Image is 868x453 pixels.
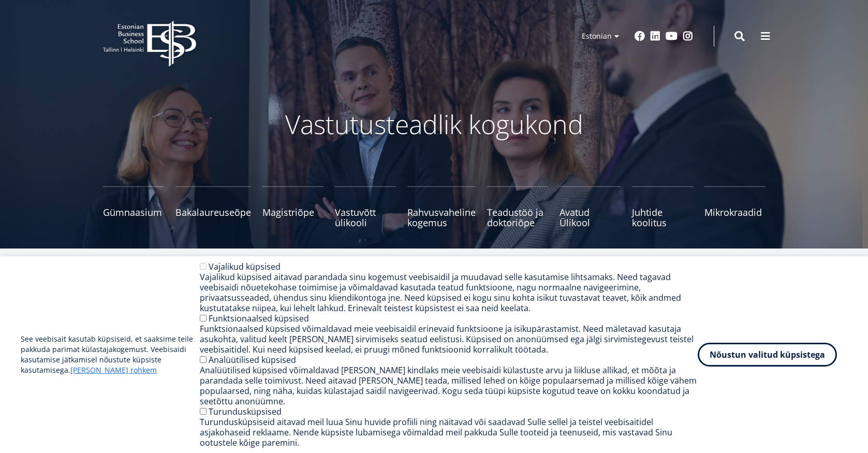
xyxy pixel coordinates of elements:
[262,186,323,228] a: Magistriõpe
[160,109,709,140] p: Vastutusteadlik kogukond
[200,365,698,406] div: Analüütilised küpsised võimaldavad [PERSON_NAME] kindlaks meie veebisaidi külastuste arvu ja liik...
[683,31,693,41] a: Instagram
[200,272,698,313] div: Vajalikud küpsised aitavad parandada sinu kogemust veebisaidil ja muudavad selle kasutamise lihts...
[407,186,476,228] a: Rahvusvaheline kogemus
[200,324,698,355] div: Funktsionaalsed küpsised võimaldavad meie veebisaidil erinevaid funktsioone ja isikupärastamist. ...
[635,31,645,41] a: Facebook
[262,207,323,217] span: Magistriõpe
[666,31,678,41] a: Youtube
[335,207,396,228] span: Vastuvõtt ülikooli
[175,207,251,217] span: Bakalaureuseõpe
[487,207,548,228] span: Teadustöö ja doktoriõpe
[704,207,766,217] span: Mikrokraadid
[560,186,621,228] a: Avatud Ülikool
[560,207,621,228] span: Avatud Ülikool
[632,186,693,228] a: Juhtide koolitus
[21,334,200,375] p: See veebisait kasutab küpsiseid, et saaksime teile pakkuda parimat külastajakogemust. Veebisaidi ...
[407,207,476,228] span: Rahvusvaheline kogemus
[103,186,164,228] a: Gümnaasium
[209,406,282,417] label: Turundusküpsised
[632,207,693,228] span: Juhtide koolitus
[175,186,251,228] a: Bakalaureuseõpe
[209,354,296,366] label: Analüütilised küpsised
[209,313,309,324] label: Funktsionaalsed küpsised
[698,343,837,367] button: Nõustun valitud küpsistega
[103,207,164,217] span: Gümnaasium
[650,31,660,41] a: Linkedin
[487,186,548,228] a: Teadustöö ja doktoriõpe
[209,261,281,272] label: Vajalikud küpsised
[335,186,396,228] a: Vastuvõtt ülikooli
[200,417,698,448] div: Turundusküpsiseid aitavad meil luua Sinu huvide profiili ning näitavad või saadavad Sulle sellel ...
[704,186,766,228] a: Mikrokraadid
[70,365,157,375] a: [PERSON_NAME] rohkem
